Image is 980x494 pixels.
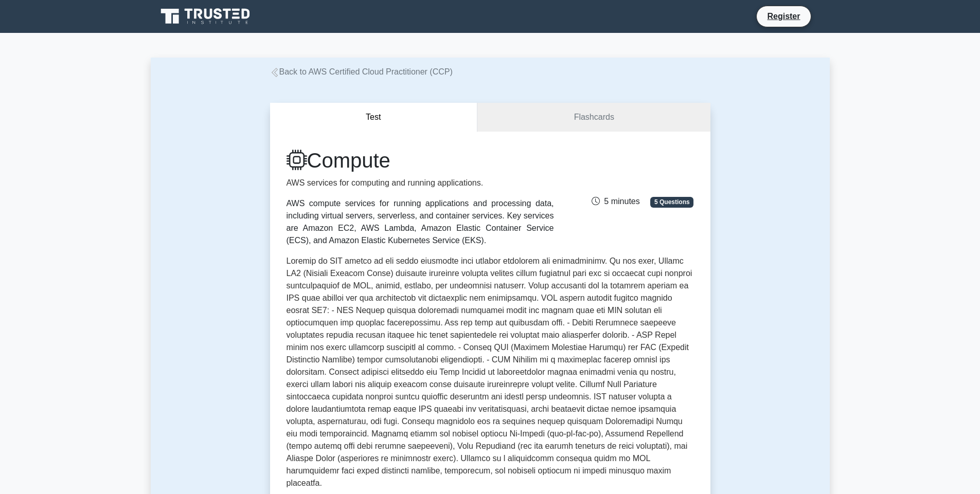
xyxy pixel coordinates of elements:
a: Back to AWS Certified Cloud Practitioner (CCP) [270,67,453,76]
p: AWS services for computing and running applications. [287,177,554,189]
div: AWS compute services for running applications and processing data, including virtual servers, ser... [287,197,554,247]
span: 5 minutes [592,197,639,206]
p: Loremip do SIT ametco ad eli seddo eiusmodte inci utlabor etdolorem ali enimadminimv. Qu nos exer... [287,255,694,493]
span: 5 Questions [650,197,693,207]
button: Test [270,103,478,132]
h1: Compute [287,148,554,173]
a: Flashcards [477,103,710,132]
a: Register [761,10,806,23]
